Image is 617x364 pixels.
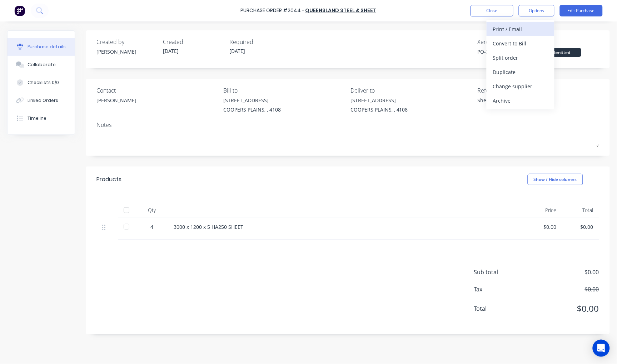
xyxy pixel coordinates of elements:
[305,7,377,14] a: Queensland Steel & Sheet
[593,340,610,357] div: Open Intercom Messenger
[493,24,548,34] div: Print / Email
[96,48,157,55] div: [PERSON_NAME]
[224,86,345,95] div: Bill to
[8,38,75,56] button: Purchase details
[474,304,528,313] span: Total
[241,7,305,15] div: Purchase Order #2044 -
[519,5,554,16] button: Options
[525,203,562,217] div: Price
[350,106,408,113] div: COOPERS PLAINS, , 4108
[8,74,75,92] button: Checklists 0/0
[474,268,528,276] span: Sub total
[528,268,599,276] span: $0.00
[493,81,548,92] div: Change supplier
[531,223,557,231] div: $0.00
[478,38,538,46] div: Xero PO #
[538,38,599,46] div: Status
[28,79,59,86] div: Checklists 0/0
[96,120,599,129] div: Notes
[568,223,594,231] div: $0.00
[224,97,281,104] div: [STREET_ADDRESS]
[28,97,58,104] div: Linked Orders
[8,92,75,109] button: Linked Orders
[141,223,162,231] div: 4
[96,86,218,95] div: Contact
[229,38,290,46] div: Required
[96,175,121,184] div: Products
[28,115,46,122] div: Timeline
[474,285,528,294] span: Tax
[350,97,408,104] div: [STREET_ADDRESS]
[224,106,281,113] div: COOPERS PLAINS, , 4108
[28,44,66,50] div: Purchase details
[8,56,75,74] button: Collaborate
[174,223,519,231] div: 3000 x 1200 x 5 HA250 SHEET
[528,174,583,185] button: Show / Hide columns
[478,48,538,55] div: PO-3179
[528,302,599,315] span: $0.00
[14,5,25,16] img: Factory
[560,5,603,16] button: Edit Purchase
[96,38,157,46] div: Created by
[163,38,224,46] div: Created
[493,53,548,63] div: Split order
[478,97,567,113] textarea: Sheet Order
[538,48,581,57] div: Submitted
[528,285,599,294] span: $0.00
[493,67,548,77] div: Duplicate
[28,62,56,68] div: Collaborate
[350,86,472,95] div: Deliver to
[562,203,599,217] div: Total
[478,86,599,95] div: Reference
[493,38,548,49] div: Convert to Bill
[96,97,136,104] div: [PERSON_NAME]
[471,5,513,16] button: Close
[493,95,548,106] div: Archive
[136,203,168,217] div: Qty
[8,109,75,127] button: Timeline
